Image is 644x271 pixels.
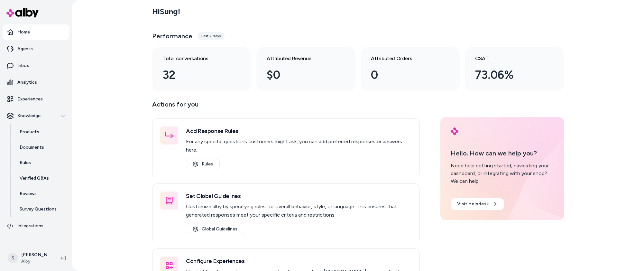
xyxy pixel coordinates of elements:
[152,32,192,41] h3: Performance
[17,79,37,86] p: Analytics
[451,148,554,158] p: Hello. How can we help you?
[152,47,251,91] a: Total conversations 32
[13,186,69,201] a: Reviews
[20,206,57,212] p: Survey Questions
[186,223,244,235] a: Global Guidelines
[267,55,335,62] h3: Attributed Revenue
[3,108,69,124] button: Knowledge
[21,252,50,258] p: [PERSON_NAME]
[371,66,439,84] div: 0
[20,129,39,135] p: Products
[17,223,43,229] p: Integrations
[6,8,39,17] img: alby Logo
[475,55,543,62] h3: CSAT
[3,218,69,234] a: Integrations
[17,62,29,69] p: Inbox
[186,202,412,219] p: Customize alby by specifying rules for overall behavior, style, or language. This ensures that ge...
[13,171,69,186] a: Verified Q&As
[13,140,69,155] a: Documents
[371,55,439,62] h3: Attributed Orders
[152,99,420,115] p: Actions for you
[3,58,69,73] a: Inbox
[186,126,412,135] h3: Add Response Rules
[451,198,504,210] a: Visit Helpdesk
[17,113,41,119] p: Knowledge
[361,47,460,91] a: Attributed Orders 0
[451,162,554,185] div: Need help getting started, navigating your dashboard, or integrating with your shop? We can help.
[3,24,69,40] a: Home
[20,160,31,166] p: Rules
[152,7,180,16] h2: Hi Sung !
[198,32,225,40] div: Last 7 days
[13,201,69,217] a: Survey Questions
[17,46,33,52] p: Agents
[20,144,44,151] p: Documents
[17,96,43,102] p: Experiences
[13,155,69,171] a: Rules
[3,91,69,107] a: Experiences
[256,47,355,91] a: Attributed Revenue $0
[20,191,37,197] p: Reviews
[8,253,18,263] span: S
[4,248,55,268] button: S[PERSON_NAME]Alby
[267,66,335,84] div: $0
[3,75,69,90] a: Analytics
[186,257,412,266] h3: Configure Experiences
[162,55,231,62] h3: Total conversations
[475,66,543,84] div: 73.06%
[13,124,69,140] a: Products
[162,66,231,84] div: 32
[20,175,49,182] p: Verified Q&As
[465,47,564,91] a: CSAT 73.06%
[186,137,412,154] p: For any specific questions customers might ask, you can add preferred responses or answers here.
[17,29,30,35] p: Home
[186,158,220,170] a: Rules
[186,192,412,201] h3: Set Global Guidelines
[451,127,458,135] img: alby Logo
[3,41,69,57] a: Agents
[21,258,50,265] span: Alby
